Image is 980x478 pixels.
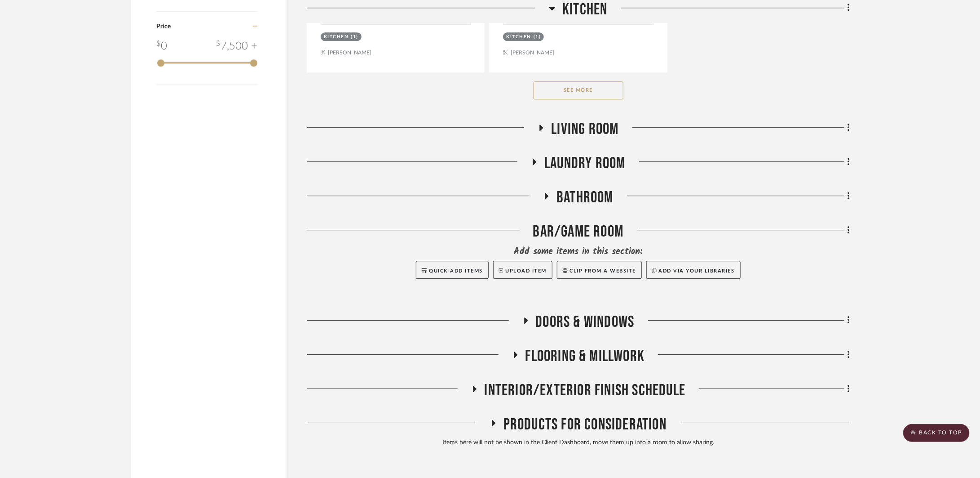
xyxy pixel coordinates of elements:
div: 0 [156,38,167,54]
span: Laundry Room [544,154,625,173]
span: DOORS & WINDOWS [536,313,635,332]
span: FLOORING & MILLWORK [525,347,645,366]
div: (1) [351,34,359,40]
div: (1) [534,34,541,40]
div: 7,500 + [216,38,257,54]
button: Upload Item [493,261,552,279]
span: Price [156,23,171,30]
button: Quick Add Items [416,261,489,279]
span: Living Room [551,120,618,139]
span: INTERIOR/EXTERIOR FINISH SCHEDULE [485,381,686,400]
span: Bathroom [556,188,614,207]
div: Add some items in this section: [307,246,850,258]
span: Quick Add Items [429,268,483,273]
button: See More [534,81,623,99]
scroll-to-top-button: BACK TO TOP [903,424,970,442]
button: Clip from a website [557,261,642,279]
div: Items here will not be shown in the Client Dashboard, move them up into a room to allow sharing. [307,438,850,448]
div: Kitchen [324,34,349,40]
span: Products For Consideration [503,415,667,434]
button: Add via your libraries [646,261,741,279]
div: Kitchen [506,34,531,40]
